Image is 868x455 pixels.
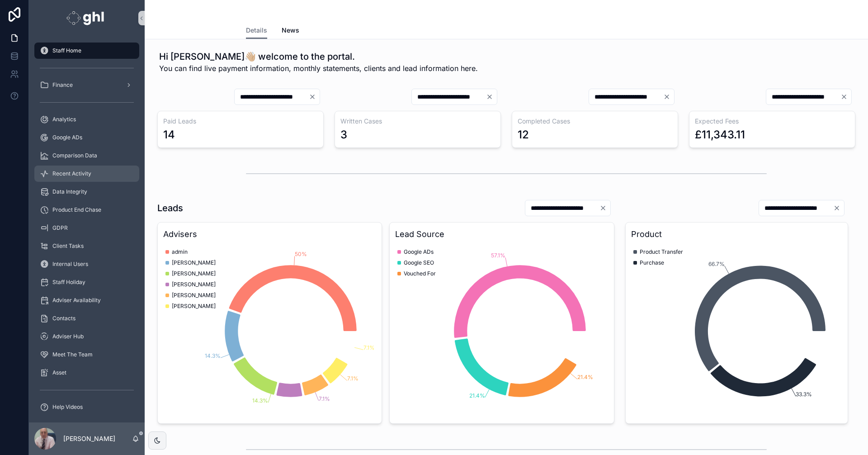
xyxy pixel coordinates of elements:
button: Clear [663,93,674,100]
a: Staff Home [34,43,139,59]
a: Google ADs [34,129,139,146]
h3: Product [631,228,842,241]
a: Adviser Hub [34,328,139,345]
span: Internal Users [52,261,88,268]
tspan: 21.4% [578,374,594,380]
span: GDPR [52,224,68,232]
span: Purchase [640,259,664,266]
a: Product End Chase [34,202,139,218]
span: [PERSON_NAME] [172,303,216,310]
button: Clear [833,204,844,212]
span: [PERSON_NAME] [172,292,216,299]
h3: Completed Cases [518,117,672,126]
tspan: 50% [295,251,307,257]
button: Clear [599,204,610,212]
div: chart [631,244,842,418]
span: Staff Holiday [52,279,85,286]
h3: Written Cases [340,117,495,126]
a: News [282,22,299,40]
a: Meet The Team [34,346,139,363]
span: Google ADs [404,248,434,256]
span: Recent Activity [52,170,91,177]
a: GDPR [34,220,139,236]
div: £11,343.11 [695,128,745,142]
span: [PERSON_NAME] [172,281,216,288]
tspan: 7.1% [347,375,359,382]
h3: Lead Source [395,228,608,241]
span: Adviser Availability [52,297,101,304]
tspan: 7.1% [363,344,375,351]
a: Comparison Data [34,147,139,164]
a: Data Integrity [34,184,139,200]
span: Product Transfer [640,248,683,256]
span: News [282,26,299,35]
span: Google ADs [52,134,82,141]
span: Asset [52,369,66,376]
span: Product End Chase [52,206,101,213]
button: Clear [486,93,497,100]
div: scrollable content [29,36,145,422]
div: chart [395,244,608,418]
a: Internal Users [34,256,139,272]
span: Vouched For [404,270,436,277]
span: Adviser Hub [52,333,84,340]
tspan: 14.3% [252,397,268,404]
a: Staff Holiday [34,274,139,290]
p: [PERSON_NAME] [63,434,115,443]
span: admin [172,248,188,256]
span: Staff Home [52,47,81,54]
span: You can find live payment information, monthly statements, clients and lead information here. [159,63,478,74]
button: Clear [840,93,851,100]
h1: Leads [157,202,183,214]
h1: Hi [PERSON_NAME]👋🏼 welcome to the portal. [159,50,478,63]
div: 3 [340,128,347,142]
h3: Expected Fees [695,117,849,126]
tspan: 7.1% [319,395,330,402]
tspan: 66.7% [708,261,724,267]
img: App logo [66,11,107,25]
a: Asset [34,365,139,381]
span: Data Integrity [52,188,87,195]
h3: Paid Leads [163,117,318,126]
button: Clear [309,93,320,100]
span: Finance [52,81,73,89]
a: Adviser Availability [34,292,139,308]
div: 12 [518,128,529,142]
a: Details [246,22,267,39]
span: Contacts [52,315,75,322]
span: [PERSON_NAME] [172,259,216,266]
a: Recent Activity [34,166,139,182]
a: Finance [34,77,139,93]
tspan: 57.1% [491,252,505,259]
tspan: 33.3% [796,391,812,398]
span: Analytics [52,116,76,123]
span: Meet The Team [52,351,93,358]
a: Contacts [34,310,139,327]
tspan: 14.3% [205,352,221,359]
tspan: 21.4% [469,392,485,399]
span: [PERSON_NAME] [172,270,216,277]
span: Client Tasks [52,242,84,250]
span: Details [246,26,267,35]
a: Analytics [34,111,139,128]
div: chart [163,244,376,418]
span: Help Videos [52,403,83,411]
a: Client Tasks [34,238,139,254]
span: Google SEO [404,259,434,266]
span: Comparison Data [52,152,97,159]
h3: Advisers [163,228,376,241]
a: Help Videos [34,399,139,415]
div: 14 [163,128,175,142]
